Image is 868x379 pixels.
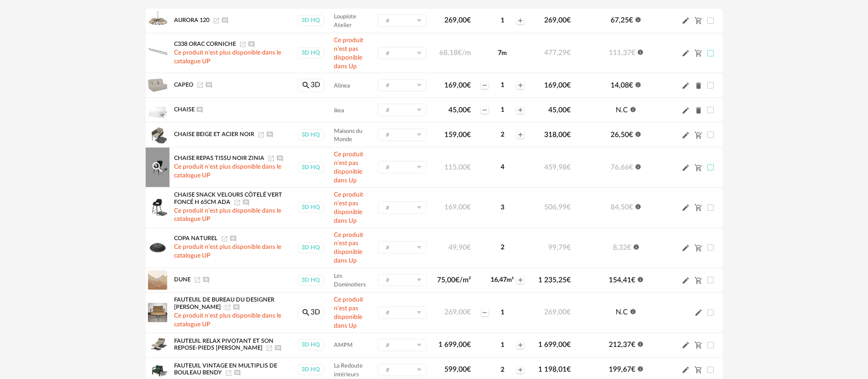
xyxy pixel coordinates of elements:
span: Pencil icon [682,106,690,115]
span: Ce produit n’est pas disponible dans Up [334,192,363,224]
span: Cart Minus icon [694,131,703,138]
div: 1 [489,81,516,89]
span: Chaise repas tissu noir Zinia [174,156,264,161]
div: 3D HQ [297,364,324,375]
span: Launch icon [257,132,265,137]
span: € [467,131,471,138]
div: Sélectionner un groupe [377,241,427,254]
span: Information icon [635,203,641,210]
span: Pencil icon [682,365,690,374]
span: € [567,276,571,284]
span: Information icon [637,275,644,283]
span: Magnify icon [301,81,311,88]
div: 3D HQ [297,202,324,213]
span: Launch icon [194,277,201,282]
img: Product pack shot [148,11,167,30]
span: Plus icon [517,366,524,374]
span: Launch icon [234,199,241,205]
span: Fauteuil Relax Pivotant Et Son Repose-pieds [PERSON_NAME] [174,338,273,351]
span: 76,66 [611,164,633,171]
span: € [467,164,471,171]
span: Minus icon [481,82,488,89]
span: Cart Minus icon [694,244,703,251]
span: € [629,82,633,89]
span: Delete icon [694,106,703,115]
span: € [467,82,471,89]
span: 269,00 [544,308,571,316]
div: Sélectionner un groupe [377,201,427,214]
span: Pencil icon [682,131,690,139]
img: Product pack shot [148,238,167,257]
span: € [631,366,635,373]
div: 2 [489,243,516,252]
a: Launch icon [225,370,232,376]
span: Pencil icon [682,49,690,57]
img: Product pack shot [148,76,167,95]
span: 1 235,25 [538,276,571,284]
span: 14,08 [611,82,633,89]
span: Launch icon [224,304,231,310]
span: € [567,164,571,171]
a: 3D HQ [297,129,325,141]
span: € [567,106,571,114]
span: 599,00 [444,366,471,373]
span: Loupiote Atelier [334,14,356,28]
span: Ajouter un commentaire [248,41,255,47]
span: Cart Minus icon [694,164,703,171]
div: Sélectionner un groupe [377,363,427,376]
span: m² [507,277,514,283]
span: Ajouter un commentaire [234,370,241,376]
span: Plus icon [517,131,524,138]
span: € [631,341,635,348]
span: Delete icon [694,81,703,90]
span: Magnify Plus Outline icon [151,160,164,174]
span: €/m [458,49,471,56]
span: Ce produit n’est pas disponible dans Up [334,297,363,329]
div: 3D HQ [297,275,324,286]
span: € [467,308,471,316]
span: CAPEO [174,82,193,88]
span: Plus icon [517,276,524,284]
span: Plus icon [517,17,524,24]
div: 3D HQ [297,129,324,141]
span: 459,98 [544,164,571,171]
span: Ajouter un commentaire [229,236,237,242]
span: 269,00 [444,16,471,24]
span: Pencil icon [682,243,690,252]
span: 68,18 [439,49,471,56]
a: Launch icon [213,17,220,23]
div: Sélectionner un groupe [377,306,427,319]
span: 318,00 [544,131,571,138]
span: Launch icon [266,346,273,351]
span: 8,32 [613,244,631,251]
span: 67,25 [611,16,633,24]
span: Ce produit n’est plus disponible dans le catalogue UP [174,313,281,328]
span: Cart Minus icon [694,276,703,284]
span: Cart Minus icon [694,341,703,348]
span: Launch icon [239,41,246,47]
a: Magnify icon3D [297,306,324,319]
span: Information icon [630,308,636,315]
div: 1 [489,16,516,25]
span: Ce produit n’est pas disponible dans Up [334,151,363,184]
span: 269,00 [544,16,571,24]
span: Ce produit n’est pas disponible dans Up [334,232,363,264]
span: AMPM [334,342,353,348]
span: Information icon [637,365,644,372]
span: € [467,106,471,114]
span: Ce produit n’est plus disponible dans le catalogue UP [174,164,281,179]
div: Sélectionner un groupe [377,104,427,116]
div: Sélectionner un groupe [377,274,427,286]
a: Launch icon [267,156,275,161]
div: 4 [489,163,516,171]
span: € [567,16,571,24]
span: € [467,203,471,211]
span: Ajouter un commentaire [202,277,210,282]
a: Magnify icon3D [297,78,324,92]
span: Ajouter un commentaire [274,346,282,351]
div: Sélectionner un groupe [377,79,427,92]
span: Information icon [637,48,644,55]
a: 3D HQ [297,339,325,351]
